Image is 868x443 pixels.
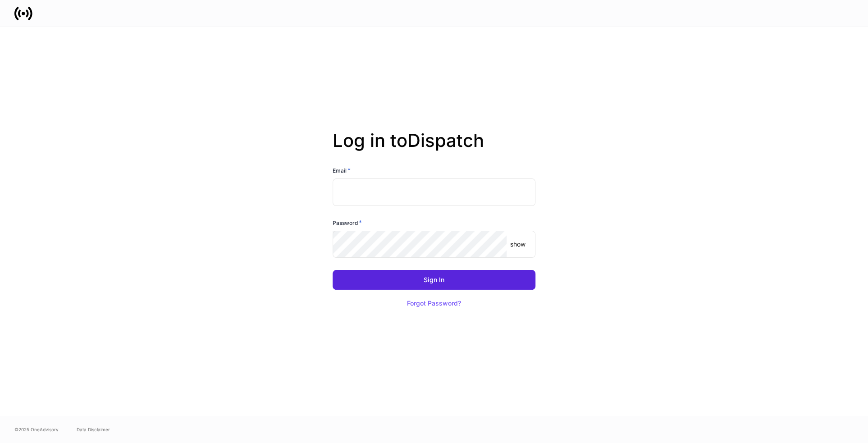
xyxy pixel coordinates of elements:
div: Forgot Password? [407,300,461,306]
span: © 2025 OneAdvisory [14,426,59,433]
a: Data Disclaimer [77,426,110,433]
h6: Email [333,166,351,175]
h2: Log in to Dispatch [333,130,535,166]
h6: Password [333,218,362,227]
button: Sign In [333,270,535,290]
div: Sign In [424,277,444,283]
p: show [510,240,525,249]
button: Forgot Password? [396,293,472,313]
